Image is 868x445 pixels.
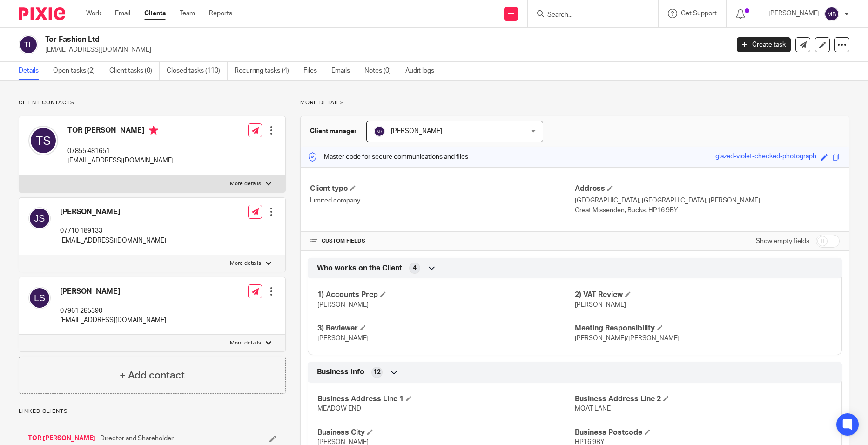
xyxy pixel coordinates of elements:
[60,306,166,316] p: 07961 285390
[575,290,832,300] h4: 2) VAT Review
[824,7,839,21] img: svg%3E
[144,9,166,18] a: Clients
[681,10,717,17] span: Get Support
[167,62,228,80] a: Closed tasks (110)
[67,126,174,137] h4: TOR [PERSON_NAME]
[575,184,840,194] h4: Address
[317,290,575,300] h4: 1) Accounts Prep
[180,9,195,18] a: Team
[310,127,357,136] h3: Client manager
[317,428,575,438] h4: Business City
[364,62,398,80] a: Notes (0)
[67,156,174,165] p: [EMAIL_ADDRESS][DOMAIN_NAME]
[575,302,626,308] span: [PERSON_NAME]
[60,287,166,297] h4: [PERSON_NAME]
[413,263,417,273] span: 4
[310,184,575,194] h4: Client type
[575,428,832,438] h4: Business Postcode
[19,62,46,80] a: Details
[310,237,575,245] h4: CUSTOM FIELDS
[737,37,791,52] a: Create task
[331,62,357,80] a: Emails
[317,367,364,377] span: Business Info
[67,147,174,156] p: 07855 481651
[391,128,442,135] span: [PERSON_NAME]
[230,180,261,188] p: More details
[575,324,832,333] h4: Meeting Responsibility
[45,35,587,45] h2: Tor Fashion Ltd
[756,236,809,246] label: Show empty fields
[230,260,261,267] p: More details
[28,207,51,229] img: svg%3E
[28,434,95,443] a: TOR [PERSON_NAME]
[235,62,296,80] a: Recurring tasks (4)
[317,263,402,273] span: Who works on the Client
[715,152,816,162] div: glazed-violet-checked-photograph
[28,126,58,155] img: svg%3E
[209,9,232,18] a: Reports
[317,302,369,308] span: [PERSON_NAME]
[149,126,158,135] i: Primary
[303,62,324,80] a: Files
[45,45,723,54] p: [EMAIL_ADDRESS][DOMAIN_NAME]
[373,368,381,377] span: 12
[575,196,840,205] p: [GEOGRAPHIC_DATA], [GEOGRAPHIC_DATA], [PERSON_NAME]
[86,9,101,18] a: Work
[19,7,65,20] img: Pixie
[28,287,51,309] img: svg%3E
[575,335,680,342] span: [PERSON_NAME]/[PERSON_NAME]
[60,207,166,217] h4: [PERSON_NAME]
[300,99,849,107] p: More details
[575,394,832,404] h4: Business Address Line 2
[109,62,160,80] a: Client tasks (0)
[100,434,174,443] span: Director and Shareholder
[19,408,286,415] p: Linked clients
[230,339,261,347] p: More details
[60,316,166,325] p: [EMAIL_ADDRESS][DOMAIN_NAME]
[60,226,166,236] p: 07710 189133
[575,206,840,215] p: Great Missenden, Bucks, HP16 9BY
[405,62,441,80] a: Audit logs
[317,324,575,333] h4: 3) Reviewer
[768,9,820,18] p: [PERSON_NAME]
[374,126,385,137] img: svg%3E
[120,368,185,383] h4: + Add contact
[575,405,611,412] span: MOAT LANE
[546,11,630,20] input: Search
[19,99,286,107] p: Client contacts
[317,335,369,342] span: [PERSON_NAME]
[308,152,468,162] p: Master code for secure communications and files
[310,196,575,205] p: Limited company
[53,62,102,80] a: Open tasks (2)
[60,236,166,245] p: [EMAIL_ADDRESS][DOMAIN_NAME]
[317,405,361,412] span: MEADOW END
[317,394,575,404] h4: Business Address Line 1
[19,35,38,54] img: svg%3E
[115,9,130,18] a: Email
